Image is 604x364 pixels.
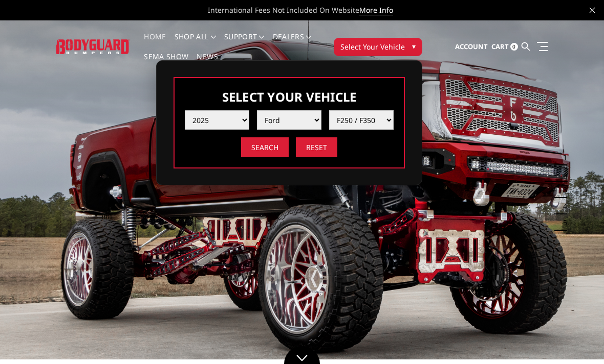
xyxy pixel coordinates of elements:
a: Support [224,33,265,53]
a: Cart 0 [491,33,518,61]
span: ▾ [412,41,416,52]
span: Select Your Vehicle [340,41,405,52]
span: Cart [491,42,509,51]
input: Search [241,137,289,157]
h3: Select Your Vehicle [185,88,394,105]
span: Account [455,42,488,51]
a: Click to Down [284,346,320,364]
a: Dealers [273,33,312,53]
select: Please select the value from list. [257,110,321,130]
button: 4 of 5 [557,198,567,214]
img: BODYGUARD BUMPERS [56,39,130,54]
a: SEMA Show [144,53,188,73]
button: 5 of 5 [557,214,567,231]
span: 0 [510,43,518,51]
a: Account [455,33,488,61]
select: Please select the value from list. [185,110,249,130]
a: shop all [175,33,216,53]
button: Select Your Vehicle [334,38,422,56]
input: Reset [296,137,337,157]
a: Home [144,33,166,53]
a: News [197,53,218,73]
button: 2 of 5 [557,165,567,182]
a: More Info [359,5,393,15]
button: 3 of 5 [557,182,567,198]
button: 1 of 5 [557,149,567,165]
